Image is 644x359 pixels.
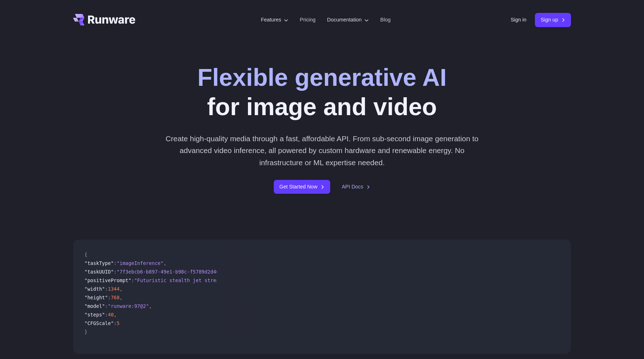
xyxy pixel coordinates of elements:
a: Blog [380,16,391,24]
a: Sign in [511,16,526,24]
a: API Docs [342,183,370,191]
span: "taskType" [84,260,114,266]
span: 1344 [108,286,119,292]
span: "taskUUID" [84,269,114,275]
label: Documentation [327,16,369,24]
span: { [84,252,87,257]
span: "steps" [84,312,105,318]
h1: for image and video [197,63,447,121]
span: , [119,286,122,292]
span: "height" [84,295,108,300]
a: Sign up [535,13,571,27]
span: , [164,260,166,266]
span: "Futuristic stealth jet streaking through a neon-lit cityscape with glowing purple exhaust" [134,277,401,283]
span: : [114,260,117,266]
span: "CFGScale" [84,320,114,326]
span: 768 [111,295,120,300]
strong: Flexible generative AI [197,64,447,91]
span: "positivePrompt" [84,277,131,283]
span: : [114,269,117,275]
span: : [131,277,134,283]
span: "7f3ebcb6-b897-49e1-b98c-f5789d2d40d7" [117,269,228,275]
span: 5 [117,320,119,326]
span: 40 [108,312,113,318]
span: , [119,295,122,300]
a: Pricing [300,16,316,24]
span: , [114,312,117,318]
span: : [105,312,108,318]
span: : [114,320,117,326]
label: Features [261,16,288,24]
span: "imageInference" [117,260,164,266]
a: Go to / [73,14,135,25]
span: "runware:97@2" [108,303,149,309]
span: } [84,329,87,335]
span: "width" [84,286,105,292]
span: : [108,295,111,300]
p: Create high-quality media through a fast, affordable API. From sub-second image generation to adv... [163,133,482,168]
span: : [105,303,108,309]
span: : [105,286,108,292]
a: Get Started Now [274,180,330,194]
span: "model" [84,303,105,309]
span: , [149,303,152,309]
